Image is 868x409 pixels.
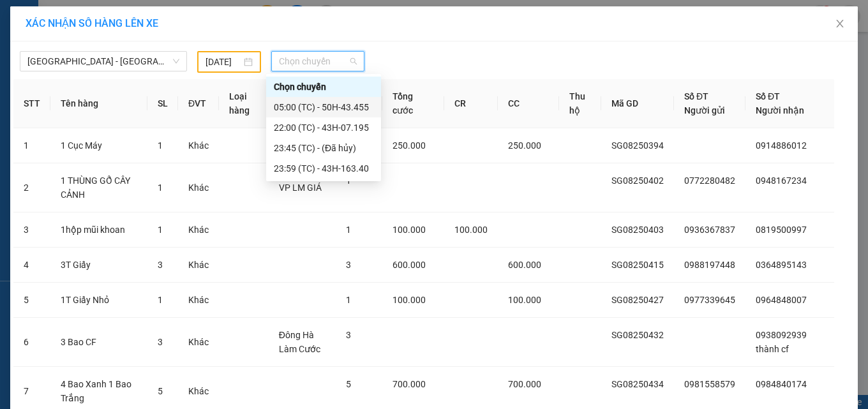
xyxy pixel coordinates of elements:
span: 600.000 [393,260,426,270]
span: 0819500997 [756,225,807,235]
span: Sài Gòn - Đà Lạt [27,52,179,71]
span: 1 [346,295,351,305]
div: 23:45 (TC) - (Đã hủy) [274,141,373,155]
span: 0977339645 [684,295,735,305]
span: 0948167234 [756,175,807,186]
span: SG08250427 [611,295,664,305]
th: CR [444,79,498,128]
td: 3 [13,212,50,248]
span: 5 [158,386,163,396]
span: 0981558579 [684,379,735,389]
td: 3T Giấy [50,248,147,283]
span: SG08250432 [611,330,664,340]
span: 100.000 [454,225,488,235]
td: Khác [178,212,219,248]
span: SG08250434 [611,379,664,389]
div: Chọn chuyến [274,80,373,94]
td: Khác [178,318,219,367]
span: Số ĐT [756,91,780,101]
th: Mã GD [601,79,674,128]
td: 1 THÙNG GỔ CÂY CẢNH [50,163,147,212]
td: Khác [178,248,219,283]
span: Đông Hà Làm Cước [279,330,320,354]
span: 3 [158,260,163,270]
input: 11/08/2025 [206,55,241,69]
td: 5 [13,283,50,318]
td: 1T Giấy Nhỏ [50,283,147,318]
span: SG08250402 [611,175,664,186]
span: 1 [158,225,163,235]
span: 0364895143 [756,260,807,270]
span: 0984840174 [756,379,807,389]
span: 100.000 [508,295,541,305]
span: 3 [346,260,351,270]
td: 6 [13,318,50,367]
span: 3 [158,337,163,347]
td: 3 Bao CF [50,318,147,367]
span: 1 [346,225,351,235]
th: CC [498,79,559,128]
div: 22:00 (TC) - 43H-07.195 [274,121,373,135]
span: SG08250415 [611,260,664,270]
th: SL [147,79,178,128]
button: Close [822,6,858,42]
span: 1 [158,182,163,193]
td: Khác [178,128,219,163]
span: 250.000 [508,140,541,151]
span: SG08250394 [611,140,664,151]
th: ĐVT [178,79,219,128]
div: 23:59 (TC) - 43H-163.40 [274,161,373,175]
td: 1hộp mũi khoan [50,212,147,248]
span: 700.000 [393,379,426,389]
span: 0938092939 [756,330,807,340]
span: close [835,19,845,29]
span: VP LM GIÁ [279,182,322,193]
span: XÁC NHẬN SỐ HÀNG LÊN XE [26,17,158,29]
div: 05:00 (TC) - 50H-43.455 [274,100,373,114]
td: 1 Cục Máy [50,128,147,163]
th: STT [13,79,50,128]
span: 5 [346,379,351,389]
span: 1 [158,140,163,151]
td: Khác [178,163,219,212]
td: 2 [13,163,50,212]
span: 0988197448 [684,260,735,270]
th: Tên hàng [50,79,147,128]
span: Số ĐT [684,91,708,101]
th: Loại hàng [219,79,269,128]
div: Chọn chuyến [266,77,381,97]
span: SG08250403 [611,225,664,235]
span: 3 [346,330,351,340]
span: 1 [158,295,163,305]
th: Tổng cước [382,79,444,128]
span: Người gửi [684,105,725,115]
span: 700.000 [508,379,541,389]
td: Khác [178,283,219,318]
span: 0914886012 [756,140,807,151]
span: 100.000 [393,295,426,305]
span: 250.000 [393,140,426,151]
span: 100.000 [393,225,426,235]
span: 0964848007 [756,295,807,305]
span: 600.000 [508,260,541,270]
td: 4 [13,248,50,283]
span: Chọn chuyến [279,52,357,71]
td: 1 [13,128,50,163]
span: 0772280482 [684,175,735,186]
span: Người nhận [756,105,804,115]
th: Thu hộ [559,79,601,128]
span: thành cf [756,344,789,354]
span: 0936367837 [684,225,735,235]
